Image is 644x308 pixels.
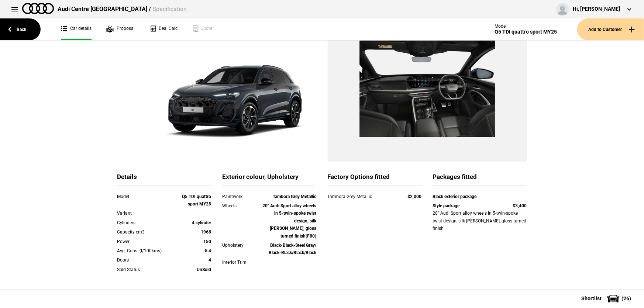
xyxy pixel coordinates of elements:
[201,229,211,235] strong: 1968
[117,238,174,245] div: Power
[106,18,135,40] a: Proposal
[328,173,422,186] div: Factory Options fitted
[117,266,174,273] div: Sold Status
[223,259,260,266] div: Interior Trim
[273,194,317,199] strong: Tambora Grey Metallic
[223,202,260,210] div: Wheels
[223,173,317,186] div: Exterior colour, Upholstery
[513,203,527,208] strong: $3,400
[433,210,527,232] div: 20" Audi Sport alloy wheels in 5-twin-spoke twist design, silk [PERSON_NAME], gloss turned finish
[182,194,211,207] strong: Q5 TDI quattro sport MY25
[205,248,211,253] strong: 5.4
[117,228,174,236] div: Capacity cm3
[269,243,317,255] strong: Black-Black-Steel Gray/ Black-Black/Black/Black
[117,219,174,226] div: Cylinders
[577,18,644,40] button: Add to Customer
[621,296,631,301] span: ( 26 )
[223,242,260,249] div: Upholstery
[117,256,174,264] div: Doors
[495,29,557,35] div: Q5 TDI quattro sport MY25
[117,247,174,255] div: Avg. Cons. (l/100kms)
[495,24,557,29] div: Model
[117,210,174,217] div: Variant
[433,173,527,186] div: Packages fitted
[117,193,174,200] div: Model
[58,5,187,13] div: Audi Centre [GEOGRAPHIC_DATA] /
[192,220,211,225] strong: 4 cylinder
[209,257,211,263] strong: 4
[117,173,211,186] div: Details
[204,239,211,244] strong: 150
[22,3,54,14] img: audi.png
[223,193,260,200] div: Paintwork
[433,194,477,199] strong: Black exterior package
[573,6,620,13] div: Hi, [PERSON_NAME]
[61,18,92,40] a: Car details
[408,194,422,199] strong: $2,000
[152,6,187,13] span: Specification
[570,289,644,308] button: Shortlist(26)
[197,267,211,272] strong: UnSold
[328,193,394,200] div: Tambora Grey Metallic
[581,296,602,301] span: Shortlist
[433,203,460,208] strong: Style package
[263,203,317,239] strong: 20" Audi Sport alloy wheels in 5-twin-spoke twist design, silk [PERSON_NAME], gloss turned finish...
[149,18,178,40] a: Deal Calc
